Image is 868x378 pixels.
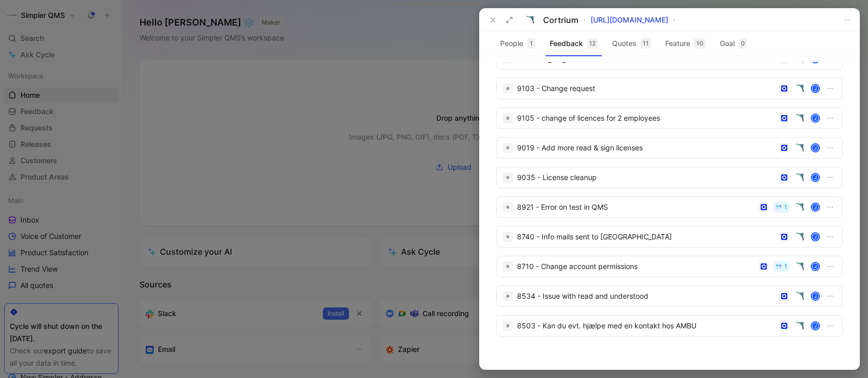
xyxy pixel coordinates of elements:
[794,232,805,242] img: cortrium.com
[812,174,819,181] div: J
[812,322,819,329] div: J
[812,204,819,211] div: J
[794,261,805,272] img: cortrium.com
[812,293,819,300] div: J
[794,172,805,183] img: cortrium.com
[496,285,843,307] a: 8534 - Issue with read and understoodJ
[784,204,787,210] span: 1
[661,35,710,52] button: Feature
[496,137,843,159] a: 9019 - Add more read & sign licensesJ
[517,231,775,243] div: 8740 - Info mails sent to [GEOGRAPHIC_DATA]
[739,38,747,49] div: 0
[496,196,843,218] a: 8921 - Error on test in QMS1J
[496,226,843,248] a: 8740 - Info mails sent to [GEOGRAPHIC_DATA]J
[812,263,819,270] div: J
[812,115,819,122] div: J
[812,233,819,240] div: J
[517,260,755,273] div: 8710 - Change account permissions
[641,38,651,49] div: 11
[496,315,843,337] a: 8503 - Kan du evt. hjælpe med en kontakt hos AMBUJ
[591,15,668,24] a: [URL][DOMAIN_NAME]
[716,35,751,52] button: Goal
[496,256,843,277] a: 8710 - Change account permissions1J
[546,35,602,52] button: Feedback
[794,291,805,301] img: cortrium.com
[608,35,655,52] button: Quotes
[794,83,805,94] img: cortrium.com
[517,82,775,95] div: 9103 - Change request
[543,14,578,26] div: Cortrium
[794,202,805,212] img: cortrium.com
[527,38,535,49] div: 1
[773,261,789,272] button: 1
[812,55,819,62] div: J
[587,38,598,49] div: 12
[812,85,819,92] div: J
[496,167,843,188] a: 9035 - License cleanupJ
[517,201,755,213] div: 8921 - Error on test in QMS
[773,202,789,213] button: 1
[784,263,787,270] span: 1
[794,321,805,331] img: cortrium.com
[525,15,535,25] img: logo
[496,35,539,52] button: People
[794,143,805,153] img: cortrium.com
[517,320,775,332] div: 8503 - Kan du evt. hjælpe med en kontakt hos AMBU
[694,38,706,49] div: 10
[496,78,843,99] a: 9103 - Change requestJ
[812,144,819,151] div: J
[794,113,805,123] img: cortrium.com
[517,171,775,184] div: 9035 - License cleanup
[517,112,775,124] div: 9105 - change of licences for 2 employees
[517,290,775,302] div: 8534 - Issue with read and understood
[517,142,775,154] div: 9019 - Add more read & sign licenses
[496,107,843,129] a: 9105 - change of licences for 2 employeesJ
